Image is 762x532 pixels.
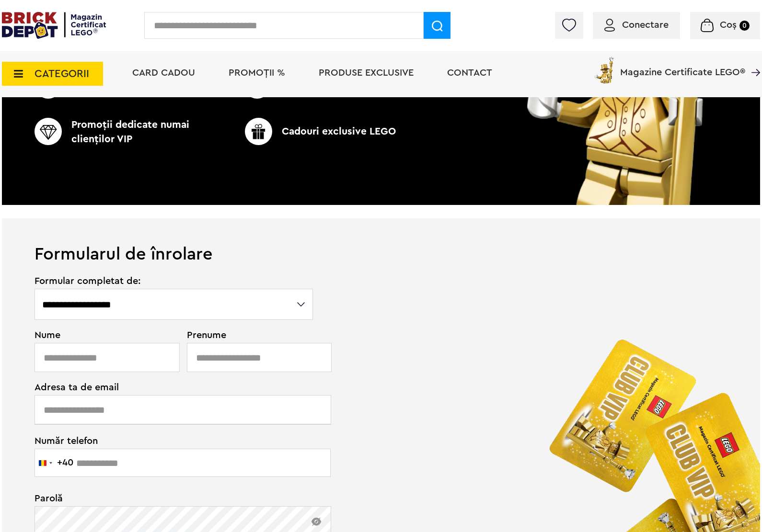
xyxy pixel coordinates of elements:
[35,118,228,147] p: Promoţii dedicate numai clienţilor VIP
[187,330,314,340] span: Prenume
[447,68,492,78] a: Contact
[604,20,669,30] a: Conectare
[720,20,737,30] span: Coș
[57,458,73,467] div: +40
[229,68,285,78] a: PROMOȚII %
[245,118,272,145] img: CC_BD_Green_chek_mark
[35,68,89,79] span: CATEGORII
[35,449,73,476] button: Selected country
[745,55,760,65] a: Magazine Certificate LEGO®
[35,435,314,446] span: Număr telefon
[132,68,195,78] a: Card Cadou
[35,118,62,145] img: CC_BD_Green_chek_mark
[224,118,417,145] p: Cadouri exclusive LEGO
[35,494,314,503] span: Parolă
[319,68,414,78] a: Produse exclusive
[739,21,750,31] small: 0
[35,330,174,340] span: Nume
[622,20,669,30] span: Conectare
[2,218,760,263] h1: Formularul de înrolare
[35,383,314,392] span: Adresa ta de email
[620,55,745,77] span: Magazine Certificate LEGO®
[35,276,314,286] span: Formular completat de:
